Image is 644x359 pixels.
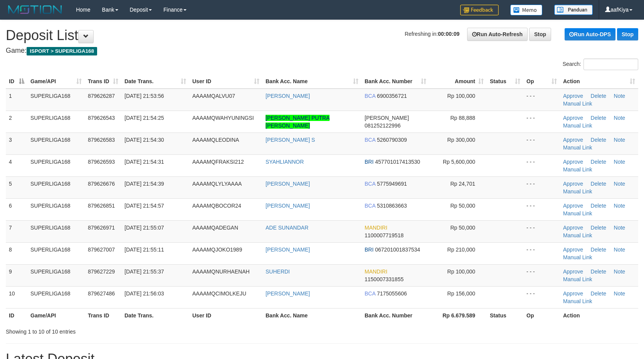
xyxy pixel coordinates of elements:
[523,176,560,198] td: - - -
[591,290,606,297] a: Delete
[617,28,638,40] a: Stop
[266,137,315,143] a: [PERSON_NAME] S
[27,198,85,220] td: SUPERLIGA168
[377,181,407,187] span: Copy 5775949691 to clipboard
[88,203,115,209] span: 879626851
[563,247,583,253] a: Approve
[523,308,560,322] th: Op
[192,181,242,187] span: AAAAMQLYLYAAAA
[362,74,429,89] th: Bank Acc. Number: activate to sort column ascending
[614,93,626,99] a: Note
[124,247,164,253] span: [DATE] 21:55:11
[27,308,85,322] th: Game/API
[523,89,560,111] td: - - -
[365,276,404,282] span: Copy 1150007331855 to clipboard
[192,137,239,143] span: AAAAMQLEODINA
[124,268,164,275] span: [DATE] 21:55:37
[262,74,362,89] th: Bank Acc. Name: activate to sort column ascending
[450,225,475,231] span: Rp 50,000
[266,115,330,129] a: [PERSON_NAME] PUTRA [PERSON_NAME]
[523,242,560,264] td: - - -
[266,290,310,297] a: [PERSON_NAME]
[6,308,27,322] th: ID
[189,74,262,89] th: User ID: activate to sort column ascending
[6,176,27,198] td: 5
[365,268,387,275] span: MANDIRI
[591,159,606,165] a: Delete
[377,290,407,297] span: Copy 7175055606 to clipboard
[27,154,85,176] td: SUPERLIGA168
[614,268,626,275] a: Note
[563,166,592,173] a: Manual Link
[563,276,592,282] a: Manual Link
[365,225,387,231] span: MANDIRI
[6,133,27,154] td: 3
[523,133,560,154] td: - - -
[27,264,85,286] td: SUPERLIGA168
[375,159,420,165] span: Copy 457701017413530 to clipboard
[365,181,375,187] span: BCA
[614,290,626,297] a: Note
[6,286,27,308] td: 10
[88,247,115,253] span: 879627007
[27,220,85,242] td: SUPERLIGA168
[429,74,487,89] th: Amount: activate to sort column ascending
[429,308,487,322] th: Rp 6.679.589
[88,93,115,99] span: 879626287
[266,159,304,165] a: SYAHLIANNOR
[266,203,310,209] a: [PERSON_NAME]
[375,247,420,253] span: Copy 067201001837534 to clipboard
[563,137,583,143] a: Approve
[6,264,27,286] td: 9
[85,74,121,89] th: Trans ID: activate to sort column ascending
[523,264,560,286] td: - - -
[262,308,362,322] th: Bank Acc. Name
[124,137,164,143] span: [DATE] 21:54:30
[450,181,475,187] span: Rp 24,701
[563,225,583,231] a: Approve
[563,101,592,107] a: Manual Link
[443,159,475,165] span: Rp 5,600,000
[266,268,290,275] a: SUHERDI
[447,268,475,275] span: Rp 100,000
[591,247,606,253] a: Delete
[405,31,459,37] span: Refreshing in:
[591,115,606,121] a: Delete
[192,159,244,165] span: AAAAMQFRAKSI212
[6,111,27,133] td: 2
[563,122,592,129] a: Manual Link
[27,176,85,198] td: SUPERLIGA168
[124,159,164,165] span: [DATE] 21:54:31
[365,203,375,209] span: BCA
[591,203,606,209] a: Delete
[591,268,606,275] a: Delete
[438,31,459,37] strong: 00:00:09
[88,225,115,231] span: 879626971
[614,247,626,253] a: Note
[563,210,592,216] a: Manual Link
[523,154,560,176] td: - - -
[563,254,592,260] a: Manual Link
[85,308,121,322] th: Trans ID
[563,181,583,187] a: Approve
[365,93,375,99] span: BCA
[27,133,85,154] td: SUPERLIGA168
[124,225,164,231] span: [DATE] 21:55:07
[6,74,27,89] th: ID: activate to sort column descending
[523,198,560,220] td: - - -
[560,74,638,89] th: Action: activate to sort column ascending
[365,247,373,253] span: BRI
[563,232,592,238] a: Manual Link
[591,93,606,99] a: Delete
[192,268,250,275] span: AAAAMQNURHAENAH
[365,122,400,129] span: Copy 081252122996 to clipboard
[450,115,475,121] span: Rp 88,888
[88,115,115,121] span: 879626543
[189,308,262,322] th: User ID
[124,93,164,99] span: [DATE] 21:53:56
[124,290,164,297] span: [DATE] 21:56:03
[88,137,115,143] span: 879626583
[510,5,543,15] img: Button%20Memo.svg
[447,93,475,99] span: Rp 100,000
[563,188,592,195] a: Manual Link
